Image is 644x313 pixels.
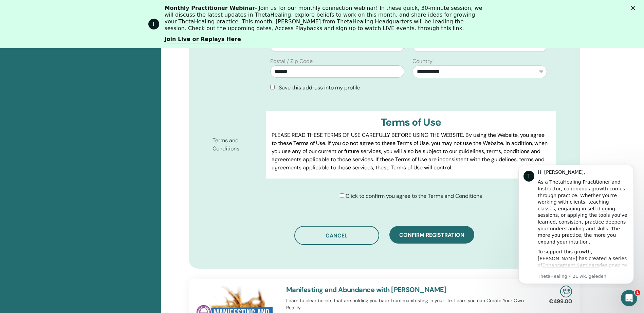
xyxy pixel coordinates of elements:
p: Lor IpsumDolorsi.ame Cons adipisci elits do eiusm tem incid, utl etdol, magnaali eni adminimve qu... [272,177,550,275]
span: 1 [635,290,640,295]
button: Confirm registration [389,226,474,244]
iframe: Intercom live chat [621,290,637,306]
label: Country [412,57,433,65]
button: Cancel [294,226,379,245]
label: Postal / Zip Code [270,57,313,65]
p: Learn to clear beliefs that are holding you back from manifesting in your life. Learn you can Cre... [286,297,537,311]
div: Profile image for ThetaHealing [148,19,159,29]
a: Join Live or Replays Here [165,36,241,43]
a: Manifesting and Abundance with [PERSON_NAME] [286,285,447,294]
img: In-Person Seminar [560,286,572,297]
span: Confirm registration [399,231,464,238]
div: Sluiten [631,6,638,10]
p: €499.00 [549,297,572,306]
div: - Join us for our monthly connection webinar! In these quick, 30-minute session, we will discuss ... [165,5,485,32]
iframe: Intercom notifications bericht [508,159,644,288]
span: Cancel [326,232,348,239]
h3: Terms of Use [272,116,550,128]
label: Terms and Conditions [207,134,266,155]
div: To support this growth, [PERSON_NAME] has created a series of designed to help you refine your kn... [30,90,121,163]
span: Save this address into my profile [279,84,360,91]
span: Click to confirm you agree to the Terms and Conditions [346,192,482,200]
b: Monthly Practitioner Webinar [165,5,255,11]
a: Enhancement Seminars [34,104,91,109]
p: PLEASE READ THESE TERMS OF USE CAREFULLY BEFORE USING THE WEBSITE. By using the Website, you agre... [272,131,550,172]
p: Message from ThetaHealing, sent 21 wk. geleden [30,115,121,121]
